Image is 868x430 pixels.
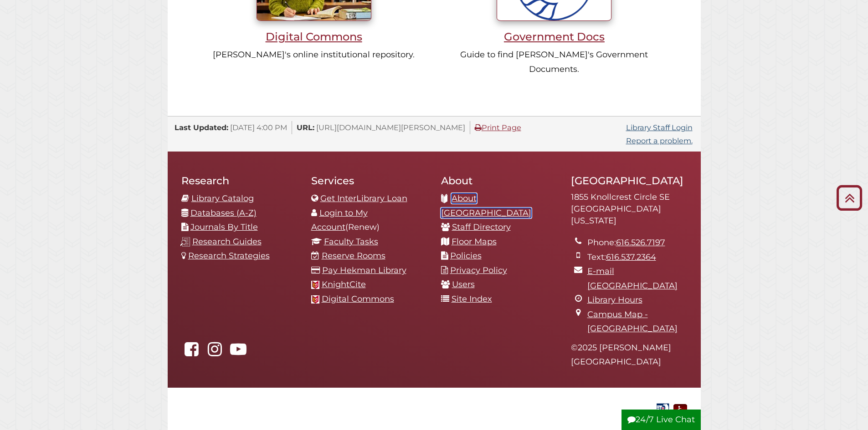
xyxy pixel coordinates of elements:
h3: Government Docs [452,30,657,43]
h2: Research [181,174,298,187]
a: Pay Hekman Library [322,265,406,275]
img: Calvin favicon logo [311,281,319,289]
li: (Renew) [311,206,427,235]
a: Library Staff Login [626,123,693,132]
a: 616.537.2364 [606,252,656,262]
li: Text: [587,250,687,265]
i: Print Page [475,124,482,131]
a: Users [452,279,475,289]
a: Site Index [452,294,492,304]
a: Government Documents Federal Depository Library [654,403,671,413]
a: 616.526.7197 [616,238,665,248]
a: Policies [450,251,482,261]
span: URL: [297,123,314,132]
a: Hekman Library on Facebook [181,347,202,357]
a: Staff Directory [452,222,511,232]
a: Report a problem. [626,136,693,145]
a: Hekman Library on YouTube [228,347,249,357]
a: E-mail [GEOGRAPHIC_DATA] [587,266,678,291]
img: research-guides-icon-white_37x37.png [180,237,190,247]
h2: [GEOGRAPHIC_DATA] [571,174,687,187]
a: Library Hours [587,295,642,305]
a: Login to My Account [311,208,368,233]
h2: About [441,174,557,187]
img: Government Documents Federal Depository Library [654,402,671,415]
a: Research Strategies [188,251,270,261]
a: KnightCite [322,279,366,289]
a: Privacy Policy [450,265,507,275]
li: Phone: [587,236,687,250]
a: hekmanlibrary on Instagram [205,347,226,357]
a: Campus Map - [GEOGRAPHIC_DATA] [587,309,678,334]
h2: Services [311,174,427,187]
a: Databases (A-Z) [190,208,257,218]
a: Disability Assistance [673,403,687,413]
a: Floor Maps [452,237,497,247]
a: Faculty Tasks [324,237,378,247]
a: Digital Commons [322,294,394,304]
a: Reserve Rooms [322,251,385,261]
p: Guide to find [PERSON_NAME]'s Government Documents. [452,48,657,76]
a: Back to Top [833,190,866,205]
a: About [GEOGRAPHIC_DATA] [441,193,531,218]
img: Disability Assistance [673,402,687,415]
address: 1855 Knollcrest Circle SE [GEOGRAPHIC_DATA][US_STATE] [571,192,687,227]
p: © 2025 [PERSON_NAME][GEOGRAPHIC_DATA] [571,341,687,369]
span: Last Updated: [175,123,228,132]
h3: Digital Commons [211,30,417,43]
img: Calvin favicon logo [311,295,319,304]
a: Library Catalog [191,193,254,203]
span: [URL][DOMAIN_NAME][PERSON_NAME] [316,123,465,132]
a: Research Guides [192,237,262,247]
a: Print Page [475,123,521,132]
p: [PERSON_NAME]'s online institutional repository. [211,48,417,62]
a: Journals By Title [190,222,258,232]
a: Get InterLibrary Loan [320,193,407,203]
span: [DATE] 4:00 PM [230,123,287,132]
